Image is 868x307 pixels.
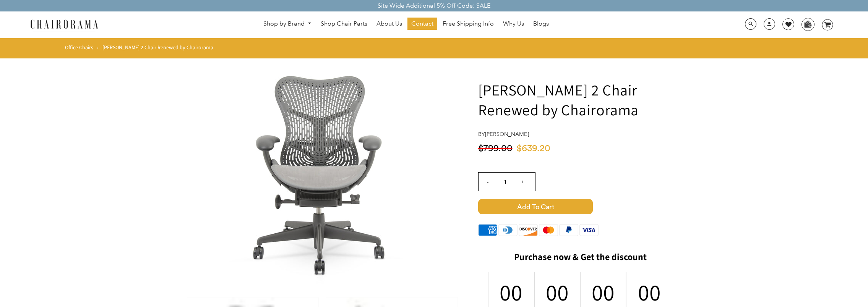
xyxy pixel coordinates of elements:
img: chairorama [26,18,102,32]
img: WhatsApp_Image_2024-07-12_at_16.23.01.webp [802,18,814,30]
a: Shop by Brand [260,18,315,30]
span: Contact [411,20,433,28]
span: $639.20 [516,144,550,153]
span: Shop Chair Parts [321,20,367,28]
img: Herman Miller Mirra 2 Chair Renewed by Chairorama - chairorama [208,61,437,290]
h1: [PERSON_NAME] 2 Chair Renewed by Chairorama [478,80,683,120]
button: Add to Cart [478,199,683,214]
a: Why Us [499,18,528,30]
input: - [479,173,497,191]
span: Blogs [533,20,549,28]
h2: Purchase now & Get the discount [478,251,683,266]
nav: DesktopNavigation [135,18,677,32]
span: About Us [376,20,402,28]
a: About Us [373,18,406,30]
a: Free Shipping Info [439,18,498,30]
span: [PERSON_NAME] 2 Chair Renewed by Chairorama [102,44,213,51]
a: [PERSON_NAME] [485,131,529,137]
span: $799.00 [478,144,513,153]
a: Shop Chair Parts [317,18,371,30]
div: 00 [644,277,654,307]
span: › [97,44,99,51]
a: Office Chairs [65,44,93,51]
span: Add to Cart [478,199,593,214]
a: Contact [407,18,437,30]
input: + [514,173,532,191]
span: Why Us [503,20,524,28]
div: 00 [598,277,608,307]
div: 00 [552,277,562,307]
nav: breadcrumbs [65,44,216,55]
div: 00 [506,277,516,307]
a: Blogs [529,18,553,30]
h4: by [478,131,683,137]
span: Free Shipping Info [443,20,494,28]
